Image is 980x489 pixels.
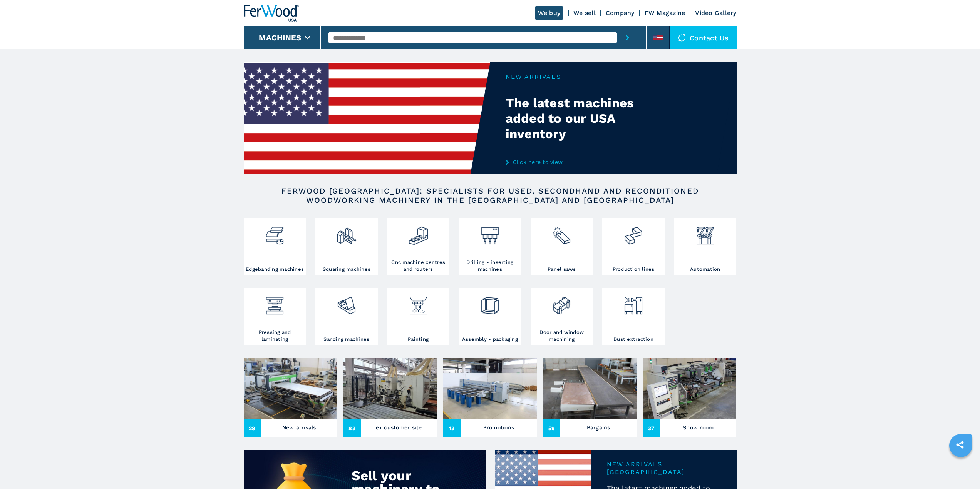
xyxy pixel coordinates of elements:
a: sharethis [950,435,970,454]
h3: Squaring machines [323,266,370,273]
img: Bargains [543,358,637,419]
img: squadratrici_2.png [336,220,357,246]
img: Contact us [678,34,686,42]
div: Contact us [670,26,737,49]
a: Click here to view [506,159,657,165]
a: Sanding machines [315,288,378,345]
span: 28 [244,419,261,437]
h3: New arrivals [282,422,316,433]
h3: Door and window machining [533,329,591,343]
h3: Show room [683,422,714,433]
img: aspirazione_1.png [623,290,643,316]
a: We buy [535,6,564,20]
h3: Panel saws [548,266,576,273]
h3: Automation [690,266,720,273]
img: montaggio_imballaggio_2.png [480,290,500,316]
a: Panel saws [531,218,593,275]
a: Assembly - packaging [459,288,521,345]
img: bordatrici_1.png [265,220,285,246]
img: linee_di_produzione_2.png [623,220,643,246]
a: Door and window machining [531,288,593,345]
button: Machines [259,33,301,42]
img: The latest machines added to our USA inventory [244,62,490,174]
h3: Production lines [613,266,655,273]
span: 37 [643,419,660,437]
img: New arrivals [244,358,337,419]
img: lavorazione_porte_finestre_2.png [551,290,572,316]
img: Show room [643,358,736,419]
img: levigatrici_2.png [336,290,357,316]
a: Cnc machine centres and routers [387,218,449,275]
h3: ex customer site [376,422,422,433]
span: 83 [343,419,361,437]
button: submit-button [617,26,638,49]
a: Dust extraction [602,288,665,345]
a: Painting [387,288,449,345]
h3: Cnc machine centres and routers [389,259,447,273]
h3: Promotions [483,422,514,433]
a: Promotions13Promotions [443,358,537,437]
a: ex customer site83ex customer site [343,358,437,437]
img: Promotions [443,358,537,419]
a: We sell [573,9,596,17]
img: automazione.png [695,220,715,246]
h3: Painting [408,336,429,343]
h3: Bargains [587,422,610,433]
img: sezionatrici_2.png [551,220,572,246]
span: 59 [543,419,560,437]
a: Show room37Show room [643,358,736,437]
iframe: Chat [947,454,974,483]
a: Bargains59Bargains [543,358,637,437]
a: Pressing and laminating [244,288,306,345]
a: Edgebanding machines [244,218,306,275]
h3: Drilling - inserting machines [461,259,519,273]
a: Production lines [602,218,665,275]
h3: Assembly - packaging [462,336,518,343]
img: foratrici_inseritrici_2.png [480,220,500,246]
a: FW Magazine [645,9,685,17]
img: ex customer site [343,358,437,419]
a: New arrivals28New arrivals [244,358,337,437]
a: Drilling - inserting machines [459,218,521,275]
a: Company [606,9,635,17]
img: pressa-strettoia.png [265,290,285,316]
h3: Dust extraction [613,336,653,343]
img: centro_di_lavoro_cnc_2.png [408,220,429,246]
h2: FERWOOD [GEOGRAPHIC_DATA]: SPECIALISTS FOR USED, SECONDHAND AND RECONDITIONED WOODWORKING MACHINE... [268,186,712,205]
h3: Sanding machines [323,336,369,343]
img: Ferwood [244,5,299,22]
h3: Pressing and laminating [246,329,304,343]
a: Automation [674,218,736,275]
a: Squaring machines [315,218,378,275]
h3: Edgebanding machines [246,266,304,273]
a: Video Gallery [695,9,736,17]
span: 13 [443,419,461,437]
img: verniciatura_1.png [408,290,429,316]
